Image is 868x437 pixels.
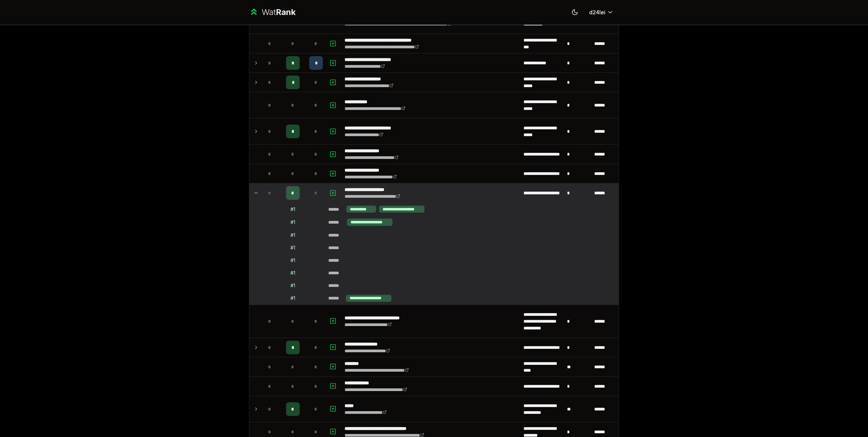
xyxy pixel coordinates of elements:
[249,7,296,18] a: WatRank
[290,295,295,302] div: # 1
[290,270,295,276] div: # 1
[290,206,295,213] div: # 1
[290,244,295,251] div: # 1
[262,7,296,18] div: Wat
[589,8,605,16] span: d24lei
[290,257,295,264] div: # 1
[584,6,619,18] button: d24lei
[276,7,296,17] span: Rank
[290,219,295,226] div: # 1
[290,282,295,289] div: # 1
[290,232,295,239] div: # 1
